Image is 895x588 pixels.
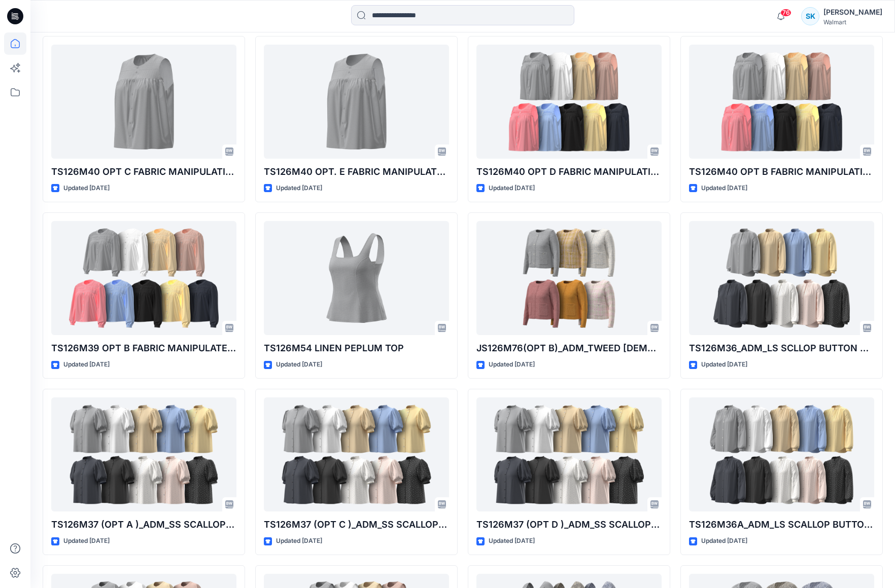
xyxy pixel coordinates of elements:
[689,221,874,335] a: TS126M36_ADM_LS SCLLOP BUTTON DOWN
[489,536,535,546] p: Updated [DATE]
[476,341,662,355] p: JS126M76(OPT B)_ADM_TWEED [DEMOGRAPHIC_DATA] LIKE JACKET
[823,6,882,18] div: [PERSON_NAME]
[701,536,747,546] p: Updated [DATE]
[489,183,535,194] p: Updated [DATE]
[476,397,662,511] a: TS126M37 (OPT D )_ADM_SS SCALLOP BUTTON DOWN
[63,536,110,546] p: Updated [DATE]
[63,183,110,194] p: Updated [DATE]
[476,45,662,159] a: TS126M40 OPT D FABRIC MANIPULATION SHELL
[689,397,874,511] a: TS126M36A_ADM_LS SCALLOP BUTTON DOWN
[689,45,874,159] a: TS126M40 OPT B FABRIC MANIPULATION SHELL
[689,165,874,179] p: TS126M40 OPT B FABRIC MANIPULATION SHELL
[780,9,791,17] span: 76
[264,45,449,159] a: TS126M40 OPT. E FABRIC MANIPULATED SHELL
[264,397,449,511] a: TS126M37 (OPT C )_ADM_SS SCALLOP BUTTON DOWN
[276,359,322,370] p: Updated [DATE]
[689,518,874,532] p: TS126M36A_ADM_LS SCALLOP BUTTON DOWN
[476,518,662,532] p: TS126M37 (OPT D )_ADM_SS SCALLOP BUTTON DOWN
[51,165,236,179] p: TS126M40 OPT C FABRIC MANIPULATION SHELL - REDUCED
[801,7,819,25] div: SK
[689,341,874,355] p: TS126M36_ADM_LS SCLLOP BUTTON DOWN
[51,397,236,511] a: TS126M37 (OPT A )_ADM_SS SCALLOP BUTTON DOWN
[264,341,449,355] p: TS126M54 LINEN PEPLUM TOP
[264,165,449,179] p: TS126M40 OPT. E FABRIC MANIPULATED SHELL
[264,518,449,532] p: TS126M37 (OPT C )_ADM_SS SCALLOP BUTTON DOWN
[276,536,322,546] p: Updated [DATE]
[51,221,236,335] a: TS126M39 OPT B FABRIC MANIPULATED LS TOP
[51,45,236,159] a: TS126M40 OPT C FABRIC MANIPULATION SHELL - REDUCED
[823,18,882,26] div: Walmart
[264,221,449,335] a: TS126M54 LINEN PEPLUM TOP
[476,221,662,335] a: JS126M76(OPT B)_ADM_TWEED LADY LIKE JACKET
[63,359,110,370] p: Updated [DATE]
[701,183,747,194] p: Updated [DATE]
[276,183,322,194] p: Updated [DATE]
[489,359,535,370] p: Updated [DATE]
[701,359,747,370] p: Updated [DATE]
[476,165,662,179] p: TS126M40 OPT D FABRIC MANIPULATION SHELL
[51,518,236,532] p: TS126M37 (OPT A )_ADM_SS SCALLOP BUTTON DOWN
[51,341,236,355] p: TS126M39 OPT B FABRIC MANIPULATED LS TOP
